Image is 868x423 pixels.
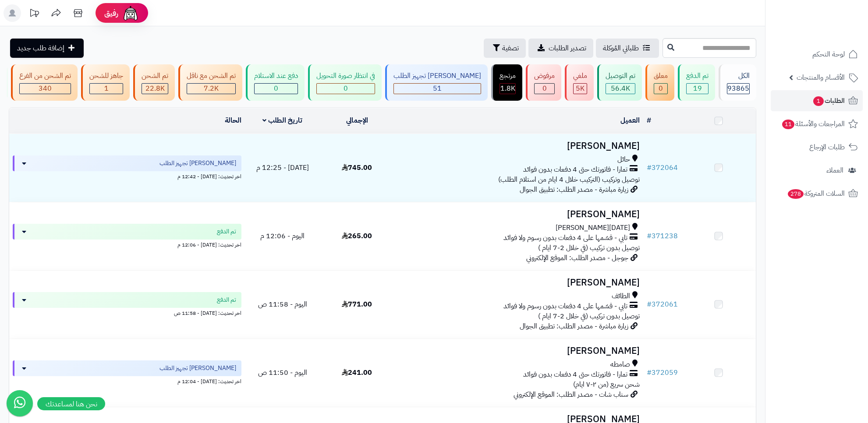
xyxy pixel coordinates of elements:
span: طلباتي المُوكلة [603,43,639,53]
span: طلبات الإرجاع [809,141,845,153]
a: المراجعات والأسئلة11 [771,113,863,134]
img: logo-2.png [808,25,860,43]
span: لوحة التحكم [812,48,845,60]
span: 93865 [727,83,749,94]
span: 1 [104,83,109,94]
span: إضافة طلب جديد [17,43,64,53]
span: الأقسام والمنتجات [797,71,845,84]
span: 1.8K [500,83,515,94]
a: تم التوصيل 56.4K [595,64,644,101]
div: تم الشحن من الفرع [19,71,71,81]
div: جاهز للشحن [89,71,123,81]
span: 7.2K [204,83,219,94]
a: العميل [620,115,640,126]
div: اخر تحديث: [DATE] - 12:06 م [13,240,241,249]
a: معلق 0 [644,64,676,101]
div: اخر تحديث: [DATE] - 12:42 م [13,171,241,180]
a: تم الدفع 19 [676,64,717,101]
div: 7223 [187,84,235,94]
div: [PERSON_NAME] تجهيز الطلب [393,71,481,81]
div: 51 [394,84,481,94]
div: 19 [687,84,708,94]
span: حائل [617,155,630,165]
span: [DATE][PERSON_NAME] [556,223,630,233]
span: السلات المتروكة [787,187,845,200]
span: زيارة مباشرة - مصدر الطلب: تطبيق الجوال [520,184,628,195]
a: مرفوض 0 [524,64,563,101]
div: تم التوصيل [606,71,635,81]
span: تمارا - فاتورتك حتى 4 دفعات بدون فوائد [523,165,627,175]
a: الحالة [225,115,241,126]
h3: [PERSON_NAME] [398,141,639,151]
a: في انتظار صورة التحويل 0 [306,64,383,101]
span: جوجل - مصدر الطلب: الموقع الإلكتروني [526,253,628,263]
div: 4950 [574,84,587,94]
span: تصفية [502,43,519,53]
div: دفع عند الاستلام [254,71,298,81]
img: ai-face.png [122,4,139,22]
span: المراجعات والأسئلة [781,118,845,130]
span: # [647,299,652,310]
div: تم الشحن [142,71,168,81]
a: جاهز للشحن 1 [79,64,131,101]
span: 22.8K [145,83,165,94]
button: تصفية [484,39,526,58]
a: #371238 [647,231,678,241]
span: 241.00 [342,367,372,378]
span: 1 [813,96,824,106]
a: طلباتي المُوكلة [596,39,659,58]
span: 5K [576,83,585,94]
a: السلات المتروكة278 [771,183,863,204]
span: [PERSON_NAME] تجهيز الطلب [159,364,236,373]
span: تابي - قسّمها على 4 دفعات بدون رسوم ولا فوائد [503,233,627,243]
span: تصدير الطلبات [549,43,586,53]
div: 340 [20,84,71,94]
span: توصيل وتركيب (التركيب خلال 4 ايام من استلام الطلب) [498,174,640,185]
a: # [647,115,651,126]
span: # [647,367,652,378]
span: صامطه [610,360,630,370]
h3: [PERSON_NAME] [398,346,639,356]
div: 0 [654,84,667,94]
span: تم الدفع [217,227,236,236]
span: توصيل بدون تركيب (في خلال 2-7 ايام ) [538,311,640,321]
a: مرتجع 1.8K [489,64,524,101]
span: 278 [788,189,804,199]
div: اخر تحديث: [DATE] - 12:04 م [13,376,241,385]
div: 1 [90,84,123,94]
h3: [PERSON_NAME] [398,278,639,288]
span: 11 [782,120,794,129]
a: دفع عند الاستلام 0 [244,64,306,101]
a: تم الشحن مع ناقل 7.2K [177,64,244,101]
a: تاريخ الطلب [262,115,302,126]
span: 0 [274,83,278,94]
div: 56408 [606,84,635,94]
span: [PERSON_NAME] تجهيز الطلب [159,159,236,168]
span: تم الدفع [217,296,236,304]
span: 0 [344,83,348,94]
a: طلبات الإرجاع [771,137,863,158]
div: مرفوض [534,71,555,81]
a: الطلبات1 [771,90,863,111]
span: 0 [542,83,547,94]
div: 0 [317,84,375,94]
span: الطائف [612,291,630,301]
a: الإجمالي [346,115,368,126]
a: #372064 [647,162,678,173]
span: تمارا - فاتورتك حتى 4 دفعات بدون فوائد [523,370,627,380]
a: إضافة طلب جديد [10,39,84,58]
div: 0 [535,84,554,94]
div: 0 [255,84,298,94]
span: تابي - قسّمها على 4 دفعات بدون رسوم ولا فوائد [503,301,627,311]
span: 19 [693,83,702,94]
span: سناب شات - مصدر الطلب: الموقع الإلكتروني [514,389,628,400]
span: 56.4K [611,83,630,94]
a: العملاء [771,160,863,181]
span: اليوم - 12:06 م [260,231,305,241]
span: توصيل بدون تركيب (في خلال 2-7 ايام ) [538,243,640,253]
a: #372061 [647,299,678,310]
span: اليوم - 11:58 ص [258,299,307,310]
a: الكل93865 [717,64,758,101]
div: معلق [654,71,668,81]
span: # [647,231,652,241]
